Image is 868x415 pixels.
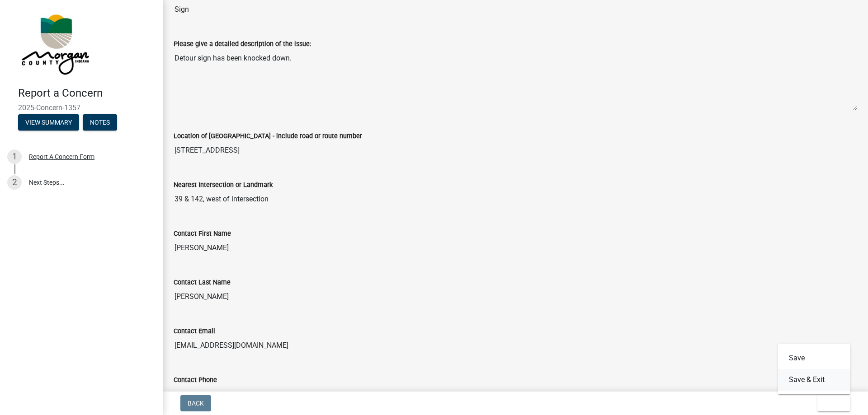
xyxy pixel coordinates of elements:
[174,182,273,188] label: Nearest Intersection or Landmark
[174,377,217,383] label: Contact Phone
[7,175,22,190] div: 2
[174,231,231,237] label: Contact First Name
[174,41,311,47] label: Please give a detailed description of the issue:
[29,154,94,160] div: Report A Concern Form
[18,9,91,77] img: Morgan County, Indiana
[778,344,850,394] div: Exit
[817,395,850,411] button: Exit
[18,119,79,126] wm-modal-confirm: Summary
[778,369,850,391] button: Save & Exit
[174,328,215,335] label: Contact Email
[83,119,117,126] wm-modal-confirm: Notes
[83,114,117,131] button: Notes
[180,395,211,411] button: Back
[188,400,204,407] span: Back
[174,49,857,111] textarea: Detour sign has been knocked down.
[174,280,231,286] label: Contact Last Name
[18,114,79,131] button: View Summary
[7,149,22,164] div: 1
[18,103,145,112] span: 2025-Concern-1357
[825,400,838,407] span: Exit
[18,87,156,100] h4: Report a Concern
[778,347,850,369] button: Save
[174,133,362,140] label: Location of [GEOGRAPHIC_DATA] - include road or route number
